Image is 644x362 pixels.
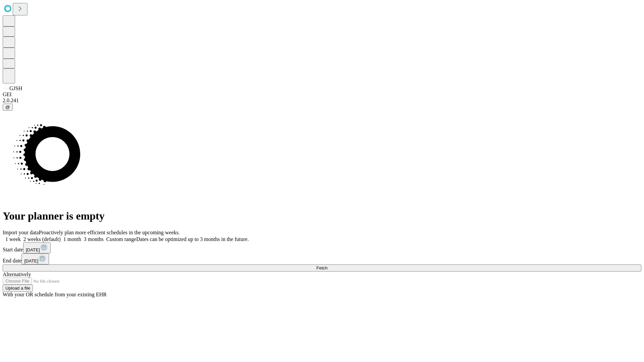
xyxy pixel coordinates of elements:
div: GEI [3,92,641,98]
span: Fetch [316,265,327,270]
span: Alternatively [3,271,31,277]
span: @ [5,105,10,110]
span: Proactively plan more efficient schedules in the upcoming weeks. [39,230,180,235]
span: [DATE] [24,258,38,263]
span: 2 weeks (default) [23,236,61,242]
span: Dates can be optimized up to 3 months in the future. [136,236,249,242]
span: Custom range [106,236,136,242]
div: Start date [3,242,641,253]
span: [DATE] [26,247,40,252]
span: 1 month [63,236,81,242]
div: End date [3,253,641,264]
span: 1 week [5,236,21,242]
span: Import your data [3,230,39,235]
button: [DATE] [21,253,49,264]
div: 2.0.241 [3,98,641,104]
button: [DATE] [23,242,51,253]
h1: Your planner is empty [3,210,641,222]
span: 3 months [84,236,104,242]
span: GJSH [9,85,22,91]
span: With your OR schedule from your existing EHR [3,292,107,297]
button: Upload a file [3,285,33,292]
button: Fetch [3,264,641,271]
button: @ [3,104,13,111]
